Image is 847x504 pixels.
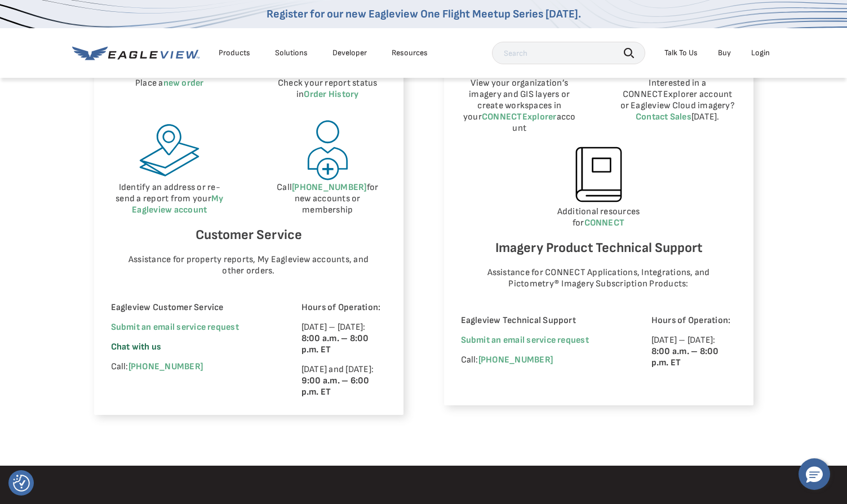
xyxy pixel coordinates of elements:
[128,361,203,372] a: [PHONE_NUMBER]
[492,42,645,64] input: Search
[111,302,270,313] p: Eagleview Customer Service
[461,78,579,134] p: View your organization’s imagery and GIS layers or create workspaces in your account
[584,218,625,228] a: CONNECT
[269,78,387,100] p: Check your report status in
[292,182,366,193] a: [PHONE_NUMBER]
[13,475,30,492] img: Revisit consent button
[269,182,387,216] p: Call for new accounts or membership
[275,48,308,58] div: Solutions
[267,7,581,21] a: Register for our new Eagleview One Flight Meetup Series [DATE].
[111,78,229,89] p: Place a
[132,193,223,215] a: My Eagleview account
[461,315,620,326] p: Eagleview Technical Support
[111,224,387,246] h6: Customer Service
[301,333,369,355] strong: 8:00 a.m. – 8:00 p.m. ET
[751,48,770,58] div: Login
[304,89,358,100] a: Order History
[461,206,737,229] p: Additional resources for
[619,78,737,123] p: Interested in a CONNECTExplorer account or Eagleview Cloud imagery? [DATE].
[301,302,387,313] p: Hours of Operation:
[111,182,229,216] p: Identify an address or re-send a report from your
[219,48,250,58] div: Products
[163,78,204,89] a: new order
[301,375,370,397] strong: 9:00 a.m. – 6:00 p.m. ET
[122,254,375,277] p: Assistance for property reports, My Eagleview accounts, and other orders.
[636,112,691,122] a: Contact Sales
[651,315,737,326] p: Hours of Operation:
[461,335,589,346] a: Submit an email service request
[461,237,737,259] h6: Imagery Product Technical Support
[111,322,239,333] a: Submit an email service request
[332,48,367,58] a: Developer
[482,112,557,122] a: CONNECTExplorer
[651,346,719,368] strong: 8:00 a.m. – 8:00 p.m. ET
[392,48,428,58] div: Resources
[111,361,270,373] p: Call:
[13,475,30,492] button: Consent Preferences
[799,458,830,490] button: Hello, have a question? Let’s chat.
[718,48,731,58] a: Buy
[111,342,162,352] span: Chat with us
[478,355,553,365] a: [PHONE_NUMBER]
[301,364,387,398] p: [DATE] and [DATE]:
[664,48,698,58] div: Talk To Us
[461,355,620,366] p: Call:
[301,322,387,356] p: [DATE] – [DATE]:
[472,267,725,290] p: Assistance for CONNECT Applications, Integrations, and Pictometry® Imagery Subscription Products:
[651,335,737,369] p: [DATE] – [DATE]:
